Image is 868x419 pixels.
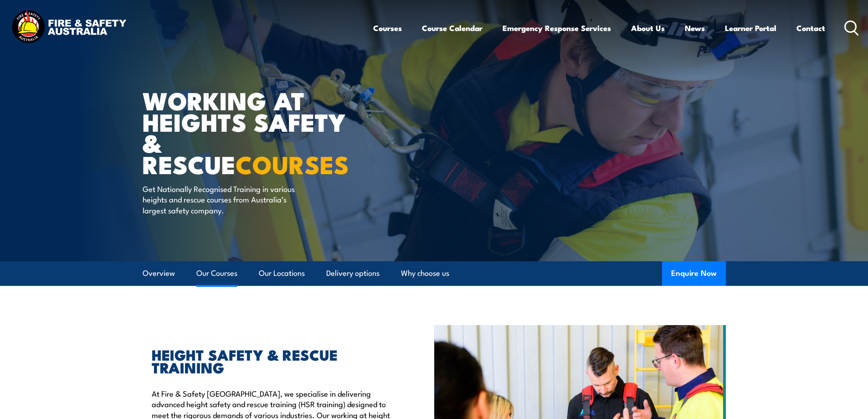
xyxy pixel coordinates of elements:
[662,261,726,286] button: Enquire Now
[725,16,776,40] a: Learner Portal
[503,16,611,40] a: Emergency Response Services
[401,261,449,285] a: Why choose us
[236,145,349,182] strong: COURSES
[422,16,483,40] a: Course Calendar
[143,89,368,175] h1: WORKING AT HEIGHTS SAFETY & RESCUE
[143,261,175,285] a: Overview
[796,16,825,40] a: Contact
[685,16,705,40] a: News
[259,261,305,285] a: Our Locations
[152,348,392,373] h2: HEIGHT SAFETY & RESCUE TRAINING
[373,16,402,40] a: Courses
[326,261,380,285] a: Delivery options
[143,183,309,215] p: Get Nationally Recognised Training in various heights and rescue courses from Australia’s largest...
[631,16,665,40] a: About Us
[196,261,237,285] a: Our Courses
